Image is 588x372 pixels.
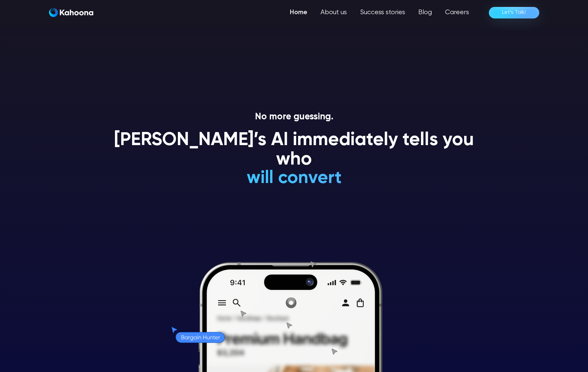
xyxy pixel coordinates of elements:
[438,6,476,19] a: Careers
[197,173,391,193] h1: will convert
[502,7,526,18] div: Let’s Talk!
[314,6,353,19] a: About us
[106,131,482,170] h1: [PERSON_NAME]’s AI immediately tells you who
[49,8,93,17] img: Kahoona logo white
[49,8,93,17] a: home
[412,6,438,19] a: Blog
[106,111,482,123] p: No more guessing.
[353,6,412,19] a: Success stories
[283,6,314,19] a: Home
[489,7,539,18] a: Let’s Talk!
